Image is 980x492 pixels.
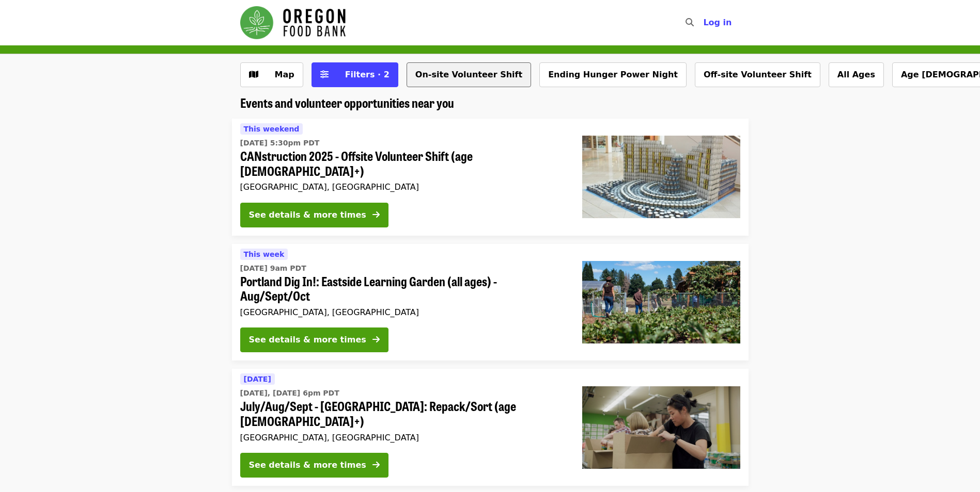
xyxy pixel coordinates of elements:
button: On-site Volunteer Shift [407,62,531,87]
img: Portland Dig In!: Eastside Learning Garden (all ages) - Aug/Sept/Oct organized by Oregon Food Bank [582,261,740,343]
div: [GEOGRAPHIC_DATA], [GEOGRAPHIC_DATA] [240,307,566,317]
div: [GEOGRAPHIC_DATA], [GEOGRAPHIC_DATA] [240,182,566,192]
span: Map [275,70,294,79]
span: Log in [703,18,732,27]
button: Log in [695,12,740,33]
img: July/Aug/Sept - Portland: Repack/Sort (age 8+) organized by Oregon Food Bank [582,386,740,469]
button: See details & more times [240,203,388,227]
a: See details for "July/Aug/Sept - Portland: Repack/Sort (age 8+)" [232,369,749,486]
div: [GEOGRAPHIC_DATA], [GEOGRAPHIC_DATA] [240,433,566,442]
button: Filters (2 selected) [312,62,398,87]
span: Portland Dig In!: Eastside Learning Garden (all ages) - Aug/Sept/Oct [240,274,566,304]
a: See details for "CANstruction 2025 - Offsite Volunteer Shift (age 16+)" [232,119,749,236]
button: All Ages [829,62,884,87]
time: [DATE], [DATE] 6pm PDT [240,388,339,399]
button: Show map view [240,62,303,87]
button: See details & more times [240,327,388,352]
a: See details for "Portland Dig In!: Eastside Learning Garden (all ages) - Aug/Sept/Oct" [232,244,749,361]
span: July/Aug/Sept - [GEOGRAPHIC_DATA]: Repack/Sort (age [DEMOGRAPHIC_DATA]+) [240,399,566,429]
i: sliders-h icon [320,70,329,79]
div: See details & more times [249,334,366,346]
time: [DATE] 9am PDT [240,263,306,274]
button: See details & more times [240,453,388,478]
span: [DATE] [244,375,271,383]
i: arrow-right icon [372,335,380,345]
input: Search [700,10,708,35]
i: arrow-right icon [372,460,380,470]
span: Events and volunteer opportunities near you [240,93,454,111]
img: Oregon Food Bank - Home [240,6,346,39]
span: CANstruction 2025 - Offsite Volunteer Shift (age [DEMOGRAPHIC_DATA]+) [240,149,566,178]
button: Off-site Volunteer Shift [695,62,820,87]
span: This weekend [244,125,300,133]
i: search icon [686,18,694,27]
div: See details & more times [249,209,366,221]
div: See details & more times [249,459,366,471]
span: This week [244,250,285,258]
span: Filters · 2 [345,70,390,79]
button: Ending Hunger Power Night [539,62,687,87]
img: CANstruction 2025 - Offsite Volunteer Shift (age 16+) organized by Oregon Food Bank [582,136,740,218]
i: map icon [249,70,258,79]
time: [DATE] 5:30pm PDT [240,138,320,149]
i: arrow-right icon [372,210,380,220]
